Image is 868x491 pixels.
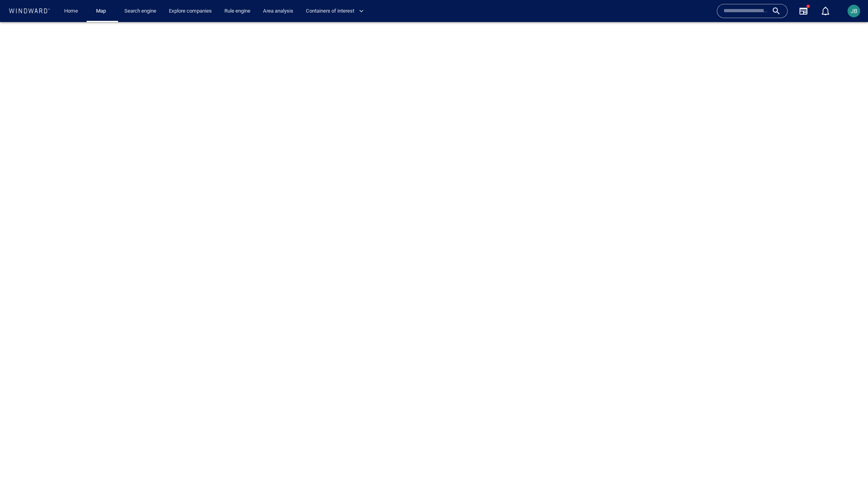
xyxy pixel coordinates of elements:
a: Map [93,4,112,18]
button: Containers of interest [303,4,370,18]
iframe: Chat [835,456,862,485]
a: Explore companies [166,4,215,18]
a: Home [61,4,81,18]
div: Notification center [821,6,830,16]
button: Home [58,4,83,18]
a: Search engine [121,4,159,18]
button: Map [90,4,115,18]
a: Rule engine [221,4,254,18]
button: JB [846,3,862,19]
a: Area analysis [260,4,296,18]
span: Containers of interest [306,7,364,16]
span: JB [851,8,857,14]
